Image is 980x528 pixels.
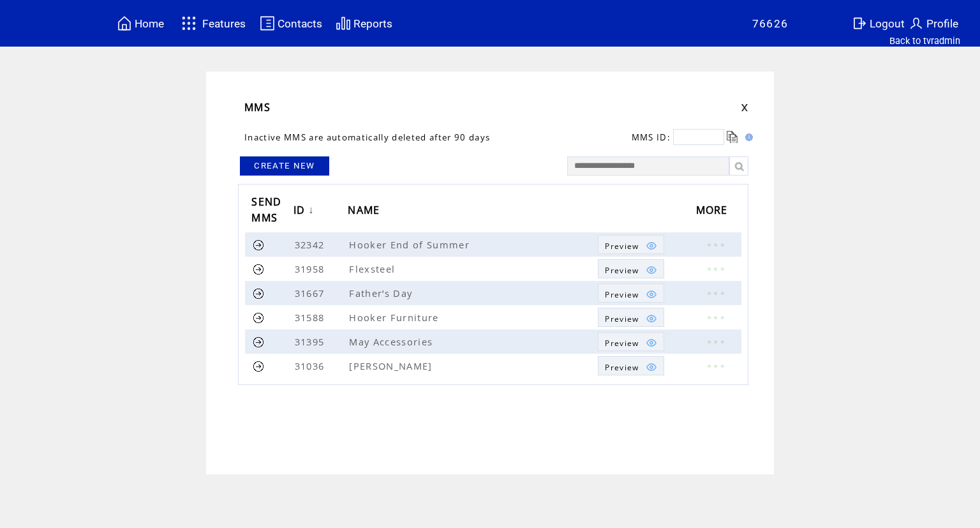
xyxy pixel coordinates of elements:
[293,200,309,223] span: ID
[646,240,657,252] img: eye.png
[598,259,664,278] a: Preview
[598,308,664,327] a: Preview
[909,15,924,31] img: profile.svg
[278,17,322,30] span: Contacts
[598,235,664,254] a: Preview
[353,17,392,30] span: Reports
[135,17,164,30] span: Home
[348,199,386,223] a: NAME
[295,311,328,324] span: 31588
[605,338,639,349] span: Show MMS preview
[258,13,324,33] a: Contacts
[260,15,275,31] img: contacts.svg
[646,289,657,300] img: eye.png
[646,264,657,276] img: eye.png
[605,265,639,276] span: Show MMS preview
[244,132,490,143] span: Inactive MMS are automatically deleted after 90 days
[598,283,664,303] a: Preview
[349,262,398,275] span: Flexsteel
[244,100,271,114] span: MMS
[850,13,907,33] a: Logout
[349,287,415,299] span: Father’s Day
[605,289,639,300] span: Show MMS preview
[646,313,657,324] img: eye.png
[295,262,328,275] span: 31958
[178,13,200,34] img: features.svg
[870,17,905,30] span: Logout
[349,311,442,324] span: Hooker Furniture
[632,132,671,143] span: MMS ID:
[605,313,639,324] span: Show MMS preview
[336,15,351,31] img: chart.svg
[295,359,328,372] span: 31036
[251,192,281,231] span: SEND MMS
[348,200,383,223] span: NAME
[852,15,867,31] img: exit.svg
[293,199,318,223] a: ID↓
[598,332,664,351] a: Preview
[295,238,328,251] span: 32342
[334,13,394,33] a: Reports
[295,335,328,348] span: 31395
[349,238,473,251] span: Hooker End of Summer
[240,156,329,176] a: CREATE NEW
[696,200,731,223] span: MORE
[605,362,639,373] span: Show MMS preview
[605,241,639,252] span: Show MMS preview
[752,17,789,30] span: 76626
[176,11,248,36] a: Features
[295,287,328,299] span: 31667
[907,13,960,33] a: Profile
[598,356,664,375] a: Preview
[646,337,657,349] img: eye.png
[889,35,960,47] a: Back to tvradmin
[117,15,132,31] img: home.svg
[115,13,166,33] a: Home
[926,17,958,30] span: Profile
[202,17,246,30] span: Features
[349,335,436,348] span: May Accessories
[741,133,753,141] img: help.gif
[349,359,435,372] span: [PERSON_NAME]
[646,361,657,373] img: eye.png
